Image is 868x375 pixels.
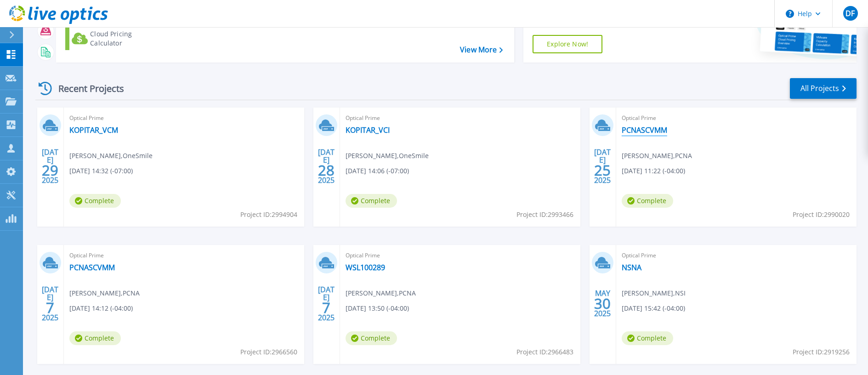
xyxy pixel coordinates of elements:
div: MAY 2025 [594,287,611,320]
a: View More [460,45,503,54]
span: Complete [622,331,673,345]
a: All Projects [790,78,857,99]
a: NSNA [622,263,641,272]
span: Optical Prime [346,113,575,123]
span: Complete [69,194,121,208]
span: [PERSON_NAME] , PCNA [346,288,416,298]
a: WSL100289 [346,263,385,272]
div: Recent Projects [35,77,136,100]
span: Complete [346,194,397,208]
span: Optical Prime [346,250,575,261]
div: [DATE] 2025 [41,149,59,183]
a: PCNASCVMM [69,263,115,272]
a: PCNASCVMM [622,125,667,135]
span: Optical Prime [69,250,299,261]
span: Complete [69,331,121,345]
span: DF [845,10,855,17]
span: Project ID: 2990020 [793,210,850,220]
div: [DATE] 2025 [594,149,611,183]
span: [PERSON_NAME] , NSI [622,288,686,298]
span: 29 [42,166,58,174]
span: [DATE] 14:32 (-07:00) [69,166,133,176]
a: Explore Now! [533,35,602,53]
span: [DATE] 13:50 (-04:00) [346,303,409,313]
span: 7 [322,304,330,312]
span: [DATE] 14:12 (-04:00) [69,303,133,313]
div: [DATE] 2025 [41,287,59,320]
span: Optical Prime [622,250,851,261]
span: 30 [594,300,611,307]
span: [PERSON_NAME] , PCNA [69,288,140,298]
span: Project ID: 2919256 [793,347,850,357]
div: [DATE] 2025 [318,287,335,320]
span: Optical Prime [69,113,299,123]
span: [DATE] 14:06 (-07:00) [346,166,409,176]
span: [PERSON_NAME] , PCNA [622,151,692,161]
span: Project ID: 2966560 [240,347,297,357]
span: 28 [318,166,335,174]
span: 7 [46,304,54,312]
div: [DATE] 2025 [318,149,335,183]
span: Project ID: 2994904 [240,210,297,220]
a: KOPITAR_VCI [346,125,390,135]
span: Project ID: 2966483 [516,347,573,357]
div: Cloud Pricing Calculator [90,29,164,48]
span: Project ID: 2993466 [516,210,573,220]
span: 25 [594,166,611,174]
span: [DATE] 15:42 (-04:00) [622,303,685,313]
span: [PERSON_NAME] , OneSmile [346,151,429,161]
span: Complete [346,331,397,345]
a: KOPITAR_VCM [69,125,118,135]
span: Optical Prime [622,113,851,123]
span: [PERSON_NAME] , OneSmile [69,151,153,161]
span: Complete [622,194,673,208]
span: [DATE] 11:22 (-04:00) [622,166,685,176]
a: Cloud Pricing Calculator [65,27,168,50]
